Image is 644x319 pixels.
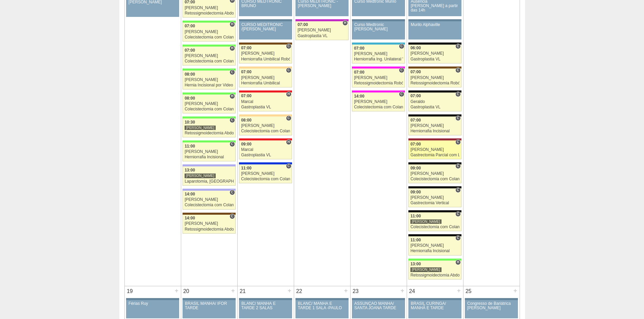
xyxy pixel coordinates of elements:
div: Key: Assunção [239,138,292,140]
span: Consultório [455,235,460,241]
div: [PERSON_NAME] [185,125,216,130]
span: Consultório [455,139,460,145]
a: Murilo Alphaville [408,21,461,39]
div: Key: Brasil [183,140,235,142]
div: Key: Aviso [465,298,518,300]
span: 06:00 [410,46,421,50]
span: Hospital [455,260,460,265]
div: Key: Brasil [183,45,235,47]
span: 11:00 [410,214,421,218]
div: Key: Blanc [408,234,461,236]
a: C 14:00 [PERSON_NAME] Retossigmoidectomia Abdominal VL [183,215,235,234]
div: Key: Christóvão da Gama [183,164,235,166]
div: Gastroplastia VL [410,57,459,61]
div: Key: Pro Matre [352,90,405,92]
div: Key: Christóvão da Gama [183,189,235,191]
span: Consultório [230,117,235,123]
div: Retossigmoidectomia Abdominal [410,273,459,277]
div: + [512,286,518,295]
div: [PERSON_NAME] [185,6,234,10]
span: 14:00 [185,216,195,220]
span: Consultório [399,68,404,73]
a: C 07:00 [PERSON_NAME] Herniorrafia Umbilical [239,69,292,87]
span: 07:00 [241,70,252,74]
span: 07:00 [410,70,421,74]
a: C 11:00 [PERSON_NAME] Colecistectomia com Colangiografia VL [408,212,461,231]
div: [PERSON_NAME] [185,197,234,202]
a: C 10:30 [PERSON_NAME] Retossigmoidectomia Abdominal [183,118,235,137]
span: Hospital [230,22,235,27]
div: BRASIL CURINGA/ MANHÃ E TARDE [411,301,459,310]
div: Key: Brasil [183,21,235,23]
div: Key: Bartira [239,114,292,116]
div: BLANC/ MANHÃ E TARDE 1 SALA -PAULO [298,301,346,310]
span: Hospital [230,46,235,51]
span: 13:00 [410,262,421,266]
div: Murilo Alphaville [411,23,459,27]
span: Hospital [286,139,291,145]
div: Key: Aviso [352,19,405,21]
div: Herniorrafia Incisional [410,129,459,133]
div: Herniorrafia Incisional [410,249,459,253]
a: H 07:00 Marcal Gastroplastia VL [239,92,292,111]
span: Consultório [230,141,235,147]
span: Hospital [230,94,235,99]
a: C 08:00 [PERSON_NAME] Hernia Incisional por Video [183,71,235,89]
div: Key: Pro Matre [352,67,405,69]
a: Curso Medtronic [PERSON_NAME] [352,21,405,39]
div: Key: Santa Joana [239,43,292,45]
a: H 13:00 [PERSON_NAME] Retossigmoidectomia Abdominal [408,261,461,280]
div: [PERSON_NAME] [410,51,459,56]
a: C 11:00 [PERSON_NAME] Colecistectomia com Colangiografia VL [239,164,292,183]
div: Key: Brasil [183,92,235,95]
div: Key: Aviso [295,298,348,300]
div: Key: Blanc [408,43,461,45]
div: Key: Brasil [408,259,461,261]
span: 11:00 [241,166,252,170]
span: Consultório [455,163,460,169]
div: Key: Santa Joana [408,67,461,69]
div: + [343,286,349,295]
a: C 07:00 [PERSON_NAME] Herniorrafia Ing. Unilateral VL [352,45,405,63]
div: 25 [463,286,474,296]
div: Geraldo [410,100,459,104]
div: [PERSON_NAME] [410,243,459,248]
div: 20 [181,286,192,296]
div: Key: Aviso [408,298,461,300]
a: BLANC/ MANHÃ E TARDE 1 SALA -PAULO [295,300,348,318]
div: [PERSON_NAME] [185,30,234,34]
div: [PERSON_NAME] [185,173,216,178]
span: 08:00 [241,118,252,123]
span: Consultório [455,211,460,217]
div: Colecistectomia com Colangiografia VL [185,203,234,207]
span: 14:00 [185,192,195,196]
span: 07:00 [241,94,252,98]
div: [PERSON_NAME] [241,124,290,128]
a: BLANC/ MANHÃ E TARDE 2 SALAS [239,300,292,318]
div: CURSO MEDITRONIC /[PERSON_NAME] [241,23,290,31]
a: C 07:00 [PERSON_NAME] Herniorrafia Incisional [408,116,461,135]
div: [PERSON_NAME] [241,51,290,56]
div: 21 [238,286,248,296]
a: H 07:00 [PERSON_NAME] Colecistectomia com Colangiografia VL [183,47,235,65]
div: Key: Assunção [239,90,292,92]
div: Herniorrafia Incisional [185,155,234,159]
div: Key: Aviso [408,19,461,21]
div: [PERSON_NAME] [354,52,403,56]
div: Key: Santa Joana [183,213,235,215]
div: 23 [351,286,361,296]
span: 07:00 [185,48,195,53]
div: + [174,286,180,295]
div: Key: Brasil [183,116,235,118]
div: Key: Blanc [408,90,461,92]
div: Marcal [241,148,290,152]
a: C 09:00 [PERSON_NAME] Colecistectomia com Colangiografia VL [408,164,461,183]
div: Colecistectomia com Colangiografia VL [354,105,403,109]
span: 11:00 [185,144,195,149]
span: Consultório [399,44,404,49]
span: 07:00 [185,24,195,28]
span: 07:00 [410,142,421,147]
div: Hernia Incisional por Video [185,83,234,87]
a: C 06:00 [PERSON_NAME] Gastroplastia VL [408,45,461,63]
a: H 07:00 [PERSON_NAME] Gastroplastia VL [295,21,348,40]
